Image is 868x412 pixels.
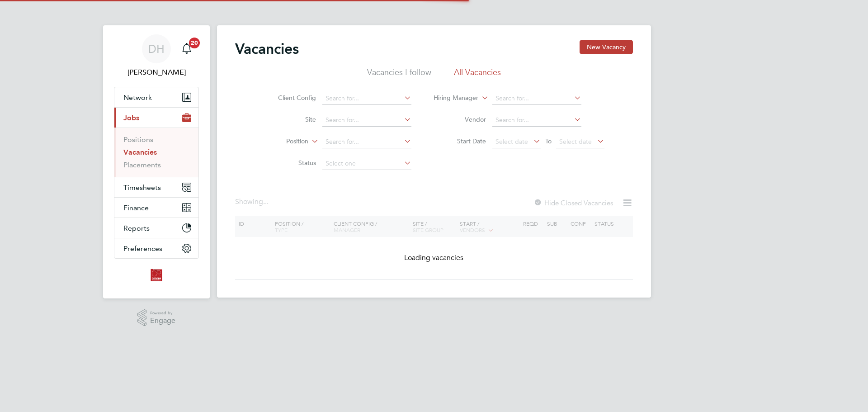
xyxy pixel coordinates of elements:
[123,161,161,169] a: Placements
[114,108,198,128] button: Jobs
[492,92,581,105] input: Search for...
[150,309,175,317] span: Powered by
[189,38,200,48] span: 20
[114,268,199,282] a: Go to home page
[580,40,633,54] button: New Vacancy
[434,115,486,123] label: Vendor
[264,94,316,102] label: Client Config
[150,317,175,325] span: Engage
[123,93,152,102] span: Network
[148,43,165,55] span: DH
[123,224,150,232] span: Reports
[454,67,501,83] li: All Vacancies
[137,309,176,327] a: Powered byEngage
[123,204,149,212] span: Finance
[114,67,199,78] span: Daniel Hobbs
[123,135,153,144] a: Positions
[114,218,198,238] button: Reports
[495,137,528,146] span: Select date
[149,268,164,282] img: optionsresourcing-logo-retina.png
[123,114,139,122] span: Jobs
[322,136,411,148] input: Search for...
[114,177,198,197] button: Timesheets
[434,137,486,145] label: Start Date
[533,199,613,207] label: Hide Closed Vacancies
[123,183,161,192] span: Timesheets
[322,114,411,127] input: Search for...
[114,128,198,177] div: Jobs
[235,40,299,58] h2: Vacancies
[322,92,411,105] input: Search for...
[123,148,157,156] a: Vacancies
[367,67,431,83] li: Vacancies I follow
[322,157,411,170] input: Select one
[256,137,308,146] label: Position
[103,25,210,298] nav: Main navigation
[263,197,269,206] span: ...
[114,198,198,218] button: Finance
[264,115,316,123] label: Site
[559,137,592,146] span: Select date
[123,244,162,253] span: Preferences
[264,159,316,167] label: Status
[542,135,554,147] span: To
[114,238,198,258] button: Preferences
[426,94,478,103] label: Hiring Manager
[492,114,581,127] input: Search for...
[114,87,198,107] button: Network
[178,34,196,63] a: 20
[235,197,270,207] div: Showing
[114,34,199,78] a: DH[PERSON_NAME]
